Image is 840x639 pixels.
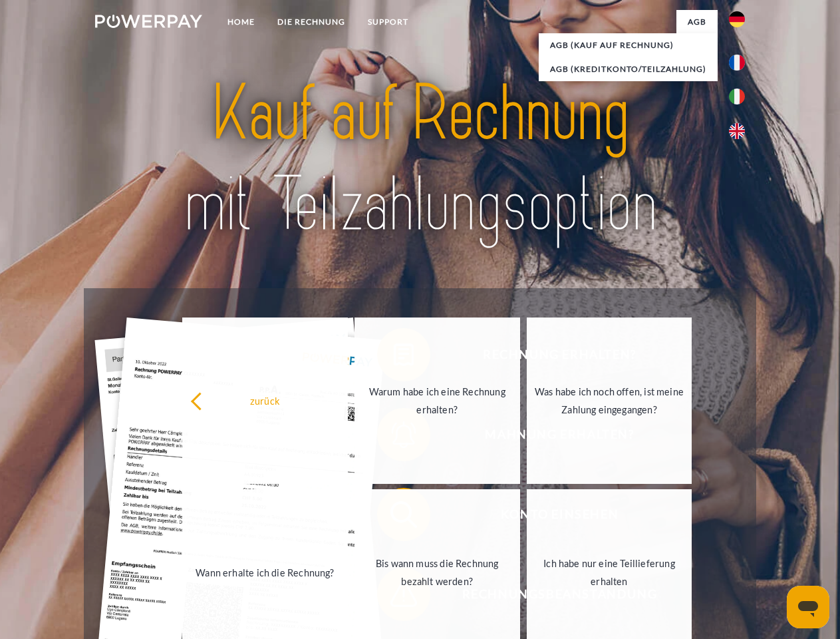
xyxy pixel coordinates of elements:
iframe: Schaltfläche zum Öffnen des Messaging-Fensters [787,586,829,628]
div: Wann erhalte ich die Rechnung? [190,563,340,581]
a: AGB (Kauf auf Rechnung) [539,33,718,57]
img: fr [729,55,745,71]
a: AGB (Kreditkonto/Teilzahlung) [539,57,718,81]
div: Warum habe ich eine Rechnung erhalten? [362,383,512,419]
div: Ich habe nur eine Teillieferung erhalten [535,554,684,590]
a: Was habe ich noch offen, ist meine Zahlung eingegangen? [527,318,692,484]
a: DIE RECHNUNG [266,10,356,34]
a: Home [216,10,266,34]
a: SUPPORT [356,10,420,34]
img: en [729,123,745,139]
img: it [729,89,745,105]
img: logo-powerpay-white.svg [95,15,202,28]
div: zurück [190,391,340,409]
a: agb [676,10,718,34]
img: title-powerpay_de.svg [127,64,713,255]
div: Bis wann muss die Rechnung bezahlt werden? [362,554,512,590]
div: Was habe ich noch offen, ist meine Zahlung eingegangen? [535,383,684,419]
img: de [729,11,745,27]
